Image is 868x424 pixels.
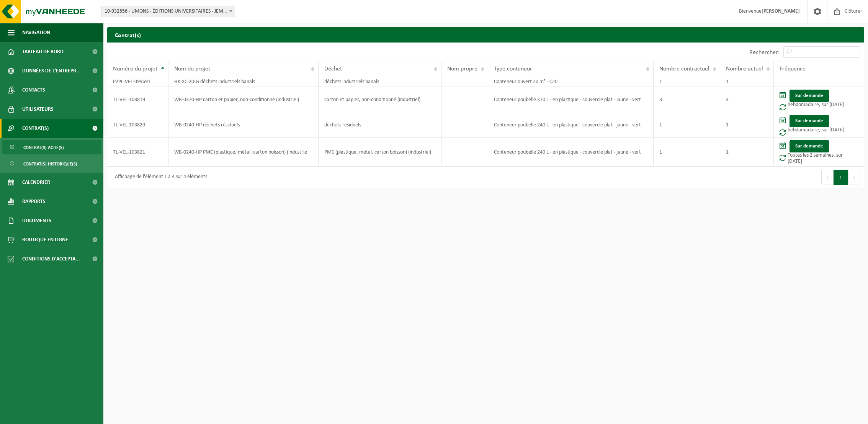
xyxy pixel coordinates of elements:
[654,138,721,167] td: 1
[22,211,51,230] span: Documents
[22,23,50,42] span: Navigation
[22,249,80,268] span: Conditions d'accepta...
[319,112,442,138] td: déchets résiduels
[790,90,829,102] a: Sur demande
[107,112,168,138] td: TL-VEL-103820
[113,66,157,72] span: Numéro du projet
[780,66,806,72] span: Fréquence
[2,156,101,171] a: Contrat(s) historique(s)
[22,42,64,61] span: Tableau de bord
[821,170,834,185] button: Previous
[654,112,721,138] td: 1
[488,138,653,167] td: Conteneur poubelle 240 L - en plastique - couvercle plat - jaune - vert
[848,170,860,185] button: Next
[488,87,653,112] td: Conteneur poubelle 370 L - en plastique - couvercle plat - jaune - vert
[22,61,81,80] span: Données de l'entrepr...
[774,138,864,167] td: Toutes les 2 semaines, sur [DATE]
[107,87,168,112] td: TL-VEL-103819
[319,138,442,167] td: PMC (plastique, métal, carton boisson) (industriel)
[168,76,318,87] td: HK-XC-20-G déchets industriels banals
[762,8,800,14] strong: [PERSON_NAME]
[726,66,763,72] span: Nombre actuel
[168,138,318,167] td: WB-0240-HP PMC (plastique, métal, carton boisson) (industrie
[22,119,49,138] span: Contrat(s)
[749,49,780,56] label: Rechercher:
[23,157,77,171] span: Contrat(s) historique(s)
[720,76,774,87] td: 1
[22,192,46,211] span: Rapports
[174,66,210,72] span: Nom du projet
[659,66,709,72] span: Nombre contractuel
[101,6,235,17] span: 10-932556 - UMONS - ÉDITIONS UNIVERSITAIRES - JEMAPPES
[319,76,442,87] td: déchets industriels banals
[654,76,721,87] td: 1
[22,80,45,100] span: Contacts
[22,230,68,249] span: Boutique en ligne
[790,115,829,127] a: Sur demande
[654,87,721,112] td: 3
[107,76,168,87] td: P2PL-VEL-099691
[324,66,342,72] span: Déchet
[168,87,318,112] td: WB-0370-HP carton et papier, non-conditionné (industriel)
[790,140,829,152] a: Sur demande
[111,170,207,184] div: Affichage de l'élément 1 à 4 sur 4 éléments
[22,173,50,192] span: Calendrier
[22,100,54,119] span: Utilisateurs
[834,170,848,185] button: 1
[488,112,653,138] td: Conteneur poubelle 240 L - en plastique - couvercle plat - jaune - vert
[23,140,64,155] span: Contrat(s) actif(s)
[720,87,774,112] td: 3
[168,112,318,138] td: WB-0240-HP déchets résiduels
[447,66,477,72] span: Nom propre
[488,76,653,87] td: Conteneur ouvert 20 m³ - C20
[494,66,532,72] span: Type conteneur
[2,140,101,154] a: Contrat(s) actif(s)
[774,112,864,138] td: hebdomadaire, sur [DATE]
[774,87,864,112] td: hebdomadaire, sur [DATE]
[319,87,442,112] td: carton et papier, non-conditionné (industriel)
[720,138,774,167] td: 1
[107,138,168,167] td: TL-VEL-103821
[720,112,774,138] td: 1
[107,27,864,42] h2: Contrat(s)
